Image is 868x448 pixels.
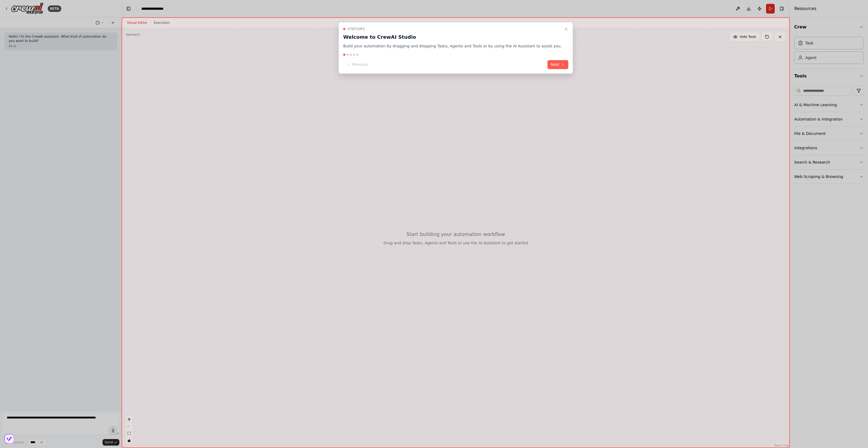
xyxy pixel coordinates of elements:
button: Previous [343,60,371,69]
p: Build your automation by dragging and dropping Tasks, Agents and Tools or by using the AI Assista... [343,43,562,49]
span: Step 1 of 5 [347,27,365,31]
h3: Welcome to CrewAI Studio [343,33,562,41]
button: Next [547,60,568,69]
button: Hide left sidebar [125,5,132,12]
button: Close walkthrough [563,26,569,32]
